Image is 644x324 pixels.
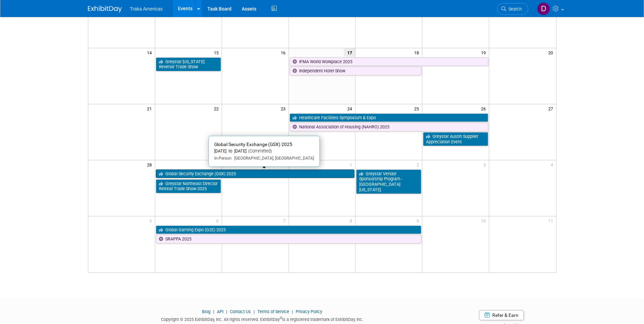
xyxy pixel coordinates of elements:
span: | [224,309,229,314]
a: Global Gaming Expo (G2E) 2025 [156,226,421,234]
span: 4 [550,160,556,169]
a: Refer & Earn [479,310,524,320]
span: 27 [548,104,556,113]
a: Greystar Northeast Director Retreat Trade Show 2025 [156,179,221,193]
a: Search [497,3,528,15]
div: [DATE] to [DATE] [214,148,314,154]
a: SRAPPA 2025 [156,235,421,244]
span: 8 [349,216,355,225]
span: 11 [548,216,556,225]
div: Copyright © 2025 ExhibitDay, Inc. All rights reserved. ExhibitDay is a registered trademark of Ex... [88,315,437,323]
a: Terms of Service [257,309,289,314]
span: 15 [213,48,222,57]
a: Greystar Austin Supplier Appreciation Event [423,132,488,146]
span: 19 [480,48,489,57]
a: Greystar Vendor Sponsorship Program - [GEOGRAPHIC_DATA][US_STATE] [356,169,421,194]
span: In-Person [214,156,232,161]
span: [GEOGRAPHIC_DATA], [GEOGRAPHIC_DATA] [232,156,314,161]
a: Healthcare Facilities Symposium & Expo [290,113,489,122]
span: 16 [280,48,289,57]
span: 18 [413,48,422,57]
span: 23 [280,104,289,113]
span: 17 [344,48,355,57]
span: 20 [548,48,556,57]
span: | [290,309,295,314]
a: API [217,309,223,314]
span: Traka Americas [130,6,163,12]
span: 14 [146,48,155,57]
span: 10 [480,216,489,225]
span: 28 [146,160,155,169]
img: Dorothy Pecoraro [537,2,550,15]
span: 26 [480,104,489,113]
a: Global Security Exchange (GSX) 2025 [156,169,355,178]
span: (Committed) [246,148,272,154]
span: 6 [216,216,222,225]
span: 24 [347,104,355,113]
a: Blog [202,309,210,314]
a: IFMA World Workplace 2025 [290,57,489,66]
span: 9 [416,216,422,225]
a: National Association of Housing (NAHRO) 2025 [290,123,489,131]
span: 22 [213,104,222,113]
img: ExhibitDay [88,6,122,13]
span: | [211,309,216,314]
span: 21 [146,104,155,113]
span: | [252,309,256,314]
span: Global Security Exchange (GSX) 2025 [214,142,292,147]
span: 5 [149,216,155,225]
span: 3 [483,160,489,169]
span: 25 [413,104,422,113]
a: Greystar [US_STATE] Reverse Trade Show [156,57,221,71]
a: Privacy Policy [296,309,322,314]
sup: ® [280,316,282,320]
span: Search [506,6,522,12]
span: 2 [416,160,422,169]
span: 1 [349,160,355,169]
a: Independent Hotel Show [290,67,422,75]
span: 7 [282,216,289,225]
a: Contact Us [230,309,251,314]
